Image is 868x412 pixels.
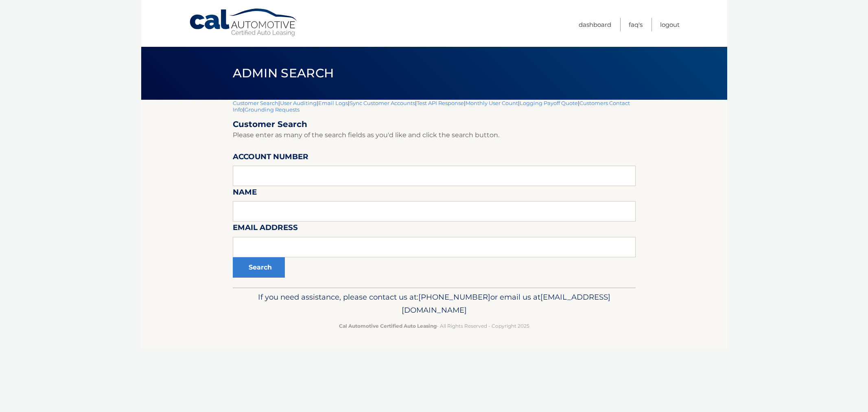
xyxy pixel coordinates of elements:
span: Admin Search [233,66,334,81]
a: Email Logs [318,100,348,106]
span: [PHONE_NUMBER] [418,292,490,302]
h2: Customer Search [233,119,636,129]
a: Grounding Requests [245,106,300,113]
label: Account Number [233,151,308,166]
p: Please enter as many of the search fields as you'd like and click the search button. [233,129,636,141]
label: Name [233,186,257,201]
label: Email Address [233,221,298,237]
a: Cal Automotive [189,8,299,37]
a: Customers Contact Info [233,100,630,113]
strong: Cal Automotive Certified Auto Leasing [339,323,437,329]
a: Logout [660,18,680,31]
a: Logging Payoff Quote [520,100,578,106]
div: | | | | | | | | [233,100,636,287]
a: FAQ's [629,18,643,31]
a: Monthly User Count [466,100,518,106]
a: Test API Response [417,100,464,106]
p: - All Rights Reserved - Copyright 2025 [238,322,630,330]
a: Dashboard [579,18,611,31]
button: Search [233,257,285,278]
p: If you need assistance, please contact us at: or email us at [238,291,630,317]
a: User Auditing [280,100,317,106]
a: Sync Customer Accounts [350,100,415,106]
a: Customer Search [233,100,278,106]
